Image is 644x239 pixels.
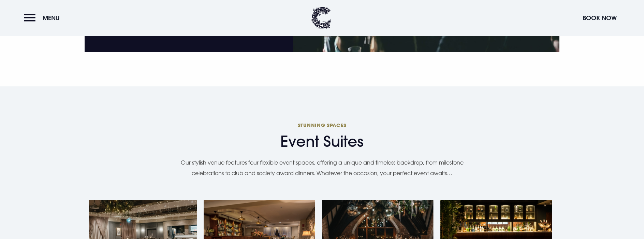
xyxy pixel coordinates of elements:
[24,11,63,25] button: Menu
[89,132,555,151] span: Event Suites
[165,157,479,178] p: Our stylish venue features four flexible event spaces, offering a unique and timeless backdrop, f...
[43,14,60,22] span: Menu
[311,7,332,29] img: Clandeboye Lodge
[89,122,555,128] span: Stunning Spaces
[579,11,620,25] button: Book Now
